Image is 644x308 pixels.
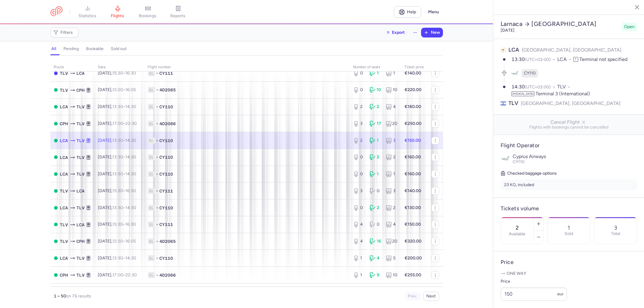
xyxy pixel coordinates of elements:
h4: bookable [86,46,104,52]
span: (UTC+03:00) [525,84,551,90]
span: LCA [508,46,519,53]
th: Flight number [144,63,350,72]
span: [GEOGRAPHIC_DATA], [GEOGRAPHIC_DATA] [522,47,621,53]
h4: sold out [111,46,127,52]
span: Open [624,24,635,30]
time: 14:30 [126,171,136,176]
span: (UTC+03:00) [525,57,551,62]
strong: €160.00 [405,171,421,176]
span: LCA [60,103,68,110]
div: 2 [370,154,381,160]
h4: Tickets volume [501,205,637,212]
span: statistics [78,13,96,19]
strong: €200.00 [405,256,422,261]
span: TLV [77,103,85,110]
h4: pending [64,46,79,52]
strong: €130.00 [405,205,421,210]
span: on 76 results [66,294,91,299]
input: --- [501,287,567,301]
span: – [113,71,136,76]
span: LCA [60,137,68,144]
span: [DATE], [98,256,136,261]
span: [DATE], [98,121,137,126]
p: 1 [568,225,570,231]
span: LCA [60,205,68,211]
p: Cyprus Airways [513,154,637,159]
span: [DATE], [98,272,137,278]
strong: €320.00 [405,239,422,244]
span: CY110 [160,171,173,177]
button: Next [423,292,439,301]
span: – [113,138,136,143]
time: [DATE] [501,28,514,33]
p: One way [501,271,637,277]
time: 16:30 [126,71,136,76]
span: – [113,188,136,193]
div: 0 [370,188,381,194]
p: 3 [614,225,617,231]
span: TLV [60,238,68,245]
span: 1L [148,221,155,227]
span: • [156,205,159,211]
span: • [156,70,159,76]
span: Terminal not specified [579,56,627,62]
span: TLV [77,154,85,161]
span: CY110 [160,205,173,211]
span: TLV [60,87,68,94]
span: LCA [77,221,85,228]
label: Available [509,232,525,237]
button: Menu [425,6,443,18]
span: LCA [77,70,85,77]
span: CY110 [524,70,536,76]
span: eur [557,291,564,297]
span: CY110 [160,138,173,144]
img: Cyprus Airways logo [501,154,510,164]
div: 0 [353,70,365,76]
span: 1L [148,104,155,110]
time: 13:30 [511,56,525,62]
div: 4 [353,238,365,244]
figure: CY airline logo [511,69,519,78]
span: [DATE], [98,188,136,193]
div: 2 [353,138,365,144]
span: Terminal 3 (International) [536,91,590,97]
time: 16:30 [126,188,136,193]
span: 1L [148,154,155,160]
time: 14:30 [126,154,136,160]
h5: Checked baggage options [501,170,637,177]
span: – [113,121,137,126]
time: 17:00 [113,272,123,278]
span: – [113,239,136,244]
span: LCA [60,171,68,177]
span: CY111 [160,70,173,76]
span: Export [392,30,405,35]
time: 15:30 [113,222,123,227]
div: 3 [353,188,365,194]
span: CY110 [160,154,173,160]
span: Filters [61,30,73,35]
time: 14:30 [126,138,136,143]
span: 4D2065 [160,87,176,93]
span: • [156,171,159,177]
span: – [113,104,136,109]
time: 13:30 [113,205,123,210]
span: TLV [557,84,572,90]
div: 0 [370,221,381,227]
time: 14:30 [511,84,525,90]
span: • [156,154,159,160]
div: 2 [370,205,381,211]
button: New [421,28,443,37]
time: 13:30 [113,256,123,261]
div: 2 [386,205,397,211]
strong: €150.00 [405,222,421,227]
span: CPH [60,272,68,278]
time: 16:30 [126,222,136,227]
span: [DATE], [98,71,136,76]
time: 17:00 [113,121,123,126]
span: – [113,154,136,160]
span: 4D2066 [160,272,176,278]
div: 0 [353,87,365,93]
span: – [113,205,136,210]
time: 13:30 [113,104,123,109]
div: 1 [386,70,397,76]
